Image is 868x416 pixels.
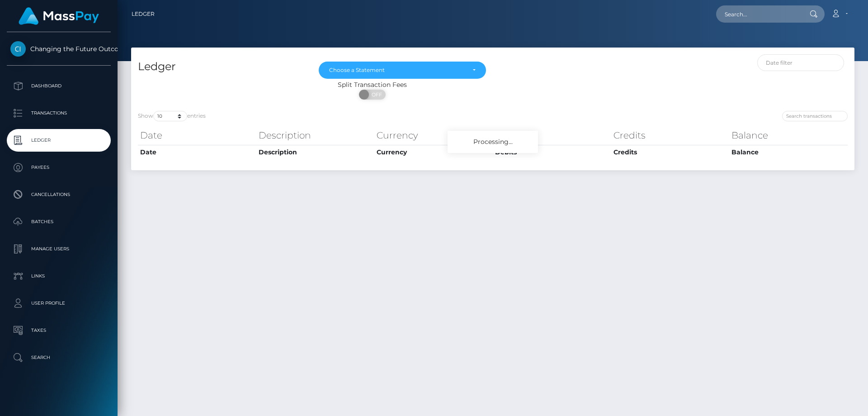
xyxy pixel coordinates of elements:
p: Ledger [10,134,107,147]
th: Credits [611,145,730,159]
button: Choose a Statement [319,62,486,79]
div: Processing... [448,131,538,153]
img: Changing the Future Outcome Inc [10,41,26,57]
p: Transactions [10,106,107,120]
th: Balance [729,145,848,159]
a: Manage Users [7,238,111,260]
p: Dashboard [10,79,107,93]
a: Links [7,265,111,287]
th: Description [256,145,375,159]
a: Search [7,346,111,369]
a: Payees [7,156,111,179]
p: Taxes [10,324,107,337]
input: Date filter [757,54,844,71]
a: User Profile [7,292,111,315]
th: Date [138,126,256,144]
p: Manage Users [10,242,107,256]
label: Show entries [138,111,206,121]
p: Payees [10,161,107,174]
img: MassPay Logo [19,7,99,25]
th: Balance [729,126,848,144]
th: Debits [493,126,611,144]
div: Split Transaction Fees [131,80,613,90]
input: Search transactions [782,111,848,121]
th: Description [256,126,375,144]
p: Search [10,351,107,364]
a: Taxes [7,319,111,342]
a: Batches [7,210,111,233]
p: Batches [10,215,107,229]
p: Links [10,269,107,283]
select: Showentries [153,111,187,121]
th: Currency [374,126,493,144]
h4: Ledger [138,59,305,75]
a: Ledger [7,129,111,152]
span: Changing the Future Outcome Inc [7,45,111,53]
th: Currency [374,145,493,159]
span: OFF [364,90,387,100]
p: User Profile [10,296,107,310]
input: Search... [716,5,801,23]
th: Date [138,145,256,159]
div: Choose a Statement [329,67,465,74]
a: Transactions [7,102,111,124]
p: Cancellations [10,188,107,201]
th: Debits [493,145,611,159]
a: Ledger [132,5,155,24]
a: Dashboard [7,75,111,97]
a: Cancellations [7,183,111,206]
th: Credits [611,126,730,144]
